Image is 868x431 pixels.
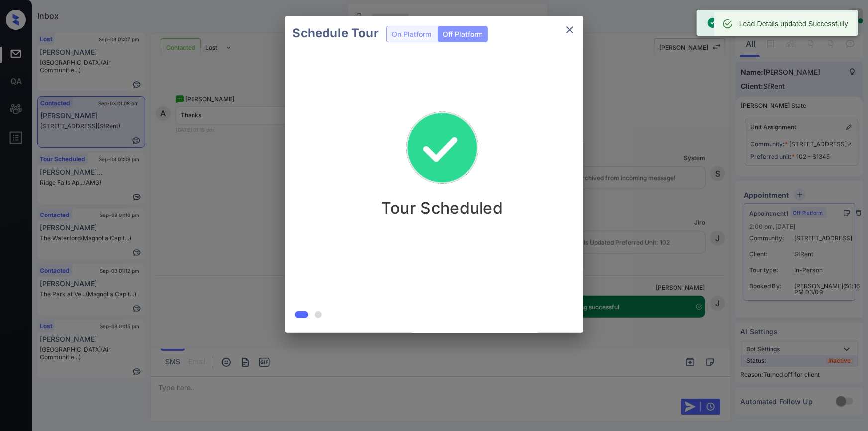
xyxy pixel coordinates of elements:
h2: Schedule Tour [285,16,386,51]
button: close [560,20,579,40]
p: Tour Scheduled [381,198,503,217]
div: Lead Details updated Successfully [739,15,848,33]
img: success.888e7dccd4847a8d9502.gif [392,99,492,198]
div: Off-Platform Tour scheduled successfully [707,13,841,33]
